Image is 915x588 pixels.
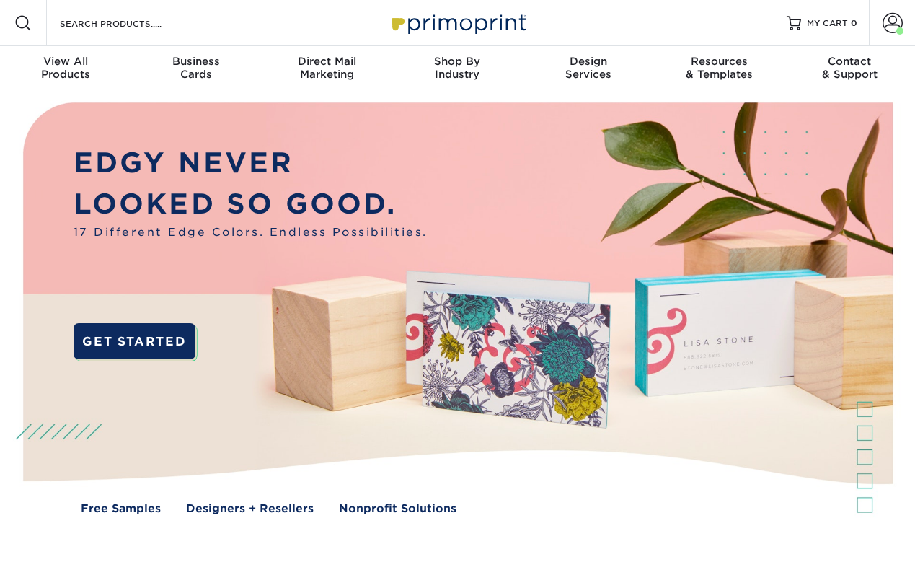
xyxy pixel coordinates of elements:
a: Contact& Support [784,46,915,92]
div: & Support [784,55,915,81]
div: Marketing [262,55,392,81]
span: Design [523,55,653,68]
img: Primoprint [386,7,530,38]
a: Designers + Resellers [186,501,314,517]
span: 0 [851,18,857,28]
span: Direct Mail [262,55,392,68]
a: BusinessCards [131,46,261,92]
p: EDGY NEVER [74,142,428,183]
span: MY CART [807,17,848,30]
span: Shop By [392,55,523,68]
a: Resources& Templates [653,46,784,92]
span: Business [131,55,261,68]
div: Cards [131,55,261,81]
div: & Templates [653,55,784,81]
a: DesignServices [523,46,653,92]
input: SEARCH PRODUCTS..... [58,14,199,32]
span: Contact [784,55,915,68]
div: Services [523,55,653,81]
a: Nonprofit Solutions [339,501,456,517]
a: Shop ByIndustry [392,46,523,92]
span: Resources [653,55,784,68]
a: Free Samples [81,501,161,517]
p: LOOKED SO GOOD. [74,183,428,224]
a: GET STARTED [74,323,196,359]
div: Industry [392,55,523,81]
span: 17 Different Edge Colors. Endless Possibilities. [74,224,428,241]
a: Direct MailMarketing [262,46,392,92]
